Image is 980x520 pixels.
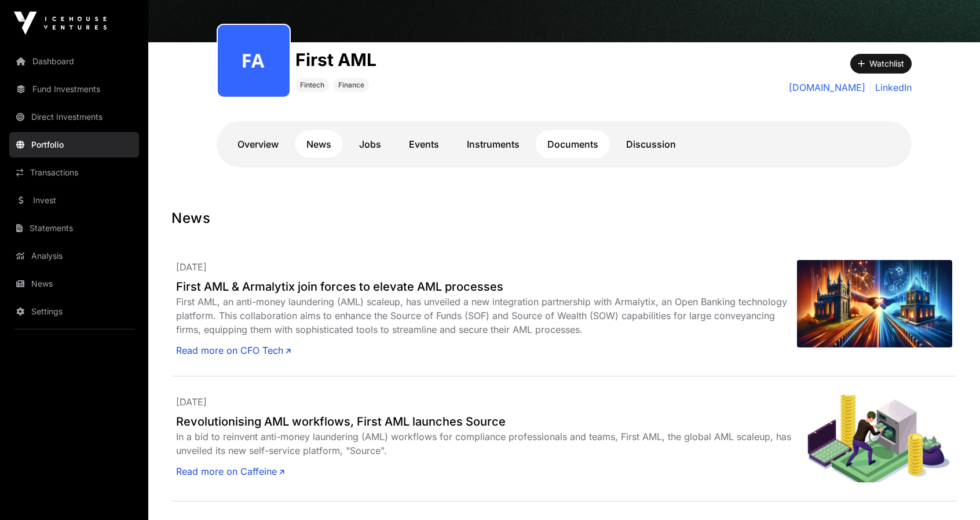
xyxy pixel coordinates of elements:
a: Statements [9,215,139,241]
a: Discussion [615,130,688,158]
p: [DATE] [176,395,797,409]
button: Watchlist [850,54,912,74]
img: compatible_img-ia5x8lRIqnz3BGzmzSHdEtav.jpg [797,260,952,347]
a: Portfolio [9,132,139,158]
img: compatible_GettyImages-905147482.jpg [797,395,952,482]
a: Transactions [9,160,139,185]
a: First AML & Armalytix join forces to elevate AML processes [176,279,797,295]
a: Read more on CFO Tech [176,343,291,357]
div: First AML, an anti-money laundering (AML) scaleup, has unveiled a new integration partnership wit... [176,295,797,336]
span: Fintech [300,80,324,90]
a: News [9,271,139,296]
a: News [295,130,343,158]
a: LinkedIn [870,80,912,94]
img: Icehouse Ventures Logo [14,12,107,35]
iframe: Chat Widget [922,464,980,520]
h1: First AML [295,49,376,70]
span: Finance [338,80,364,90]
a: Dashboard [9,49,139,74]
img: first-aml176.png [222,30,285,92]
a: Events [397,130,451,158]
a: Fund Investments [9,76,139,102]
a: [DOMAIN_NAME] [789,80,865,94]
a: Read more on Caffeine [176,464,284,478]
a: Settings [9,299,139,324]
a: Analysis [9,243,139,269]
a: Direct Investments [9,104,139,130]
p: [DATE] [176,260,797,274]
a: Instruments [455,130,531,158]
h1: News [171,209,957,228]
nav: Tabs [226,130,902,158]
a: Overview [226,130,290,158]
a: Revolutionising AML workflows, First AML launches Source [176,413,797,430]
a: Invest [9,188,139,213]
a: Jobs [348,130,393,158]
a: Documents [536,130,610,158]
div: In a bid to reinvent anti-money laundering (AML) workflows for compliance professionals and teams... [176,430,797,457]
